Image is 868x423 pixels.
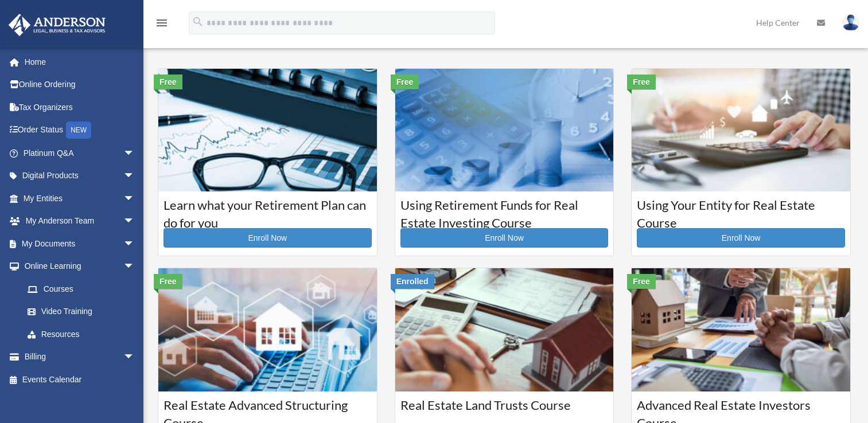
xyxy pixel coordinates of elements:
[8,232,152,255] a: My Documentsarrow_drop_down
[637,197,845,225] h3: Using Your Entity for Real Estate Course
[16,323,152,346] a: Resources
[8,255,152,278] a: Online Learningarrow_drop_down
[8,96,152,119] a: Tax Organizers
[155,20,169,30] a: menu
[164,228,372,248] a: Enroll Now
[123,255,146,279] span: arrow_drop_down
[637,228,845,248] a: Enroll Now
[123,210,146,233] span: arrow_drop_down
[123,346,146,369] span: arrow_drop_down
[8,50,152,73] a: Home
[155,16,169,30] i: menu
[8,142,152,164] a: Platinum Q&Aarrow_drop_down
[16,277,146,300] a: Courses
[16,300,152,323] a: Video Training
[8,164,152,187] a: Digital Productsarrow_drop_down
[8,119,152,142] a: Order StatusNEW
[8,368,152,391] a: Events Calendar
[627,274,656,289] div: Free
[391,75,419,89] div: Free
[627,75,656,89] div: Free
[8,346,152,369] a: Billingarrow_drop_down
[123,142,146,165] span: arrow_drop_down
[8,210,152,233] a: My Anderson Teamarrow_drop_down
[123,164,146,188] span: arrow_drop_down
[400,228,609,248] a: Enroll Now
[154,274,182,289] div: Free
[5,14,109,36] img: Anderson Advisors Platinum Portal
[8,187,152,210] a: My Entitiesarrow_drop_down
[8,73,152,96] a: Online Ordering
[66,122,91,139] div: NEW
[123,232,146,256] span: arrow_drop_down
[391,274,434,289] div: Enrolled
[192,15,204,28] i: search
[164,197,372,225] h3: Learn what your Retirement Plan can do for you
[123,187,146,210] span: arrow_drop_down
[400,197,609,225] h3: Using Retirement Funds for Real Estate Investing Course
[154,75,182,89] div: Free
[842,14,859,31] img: User Pic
